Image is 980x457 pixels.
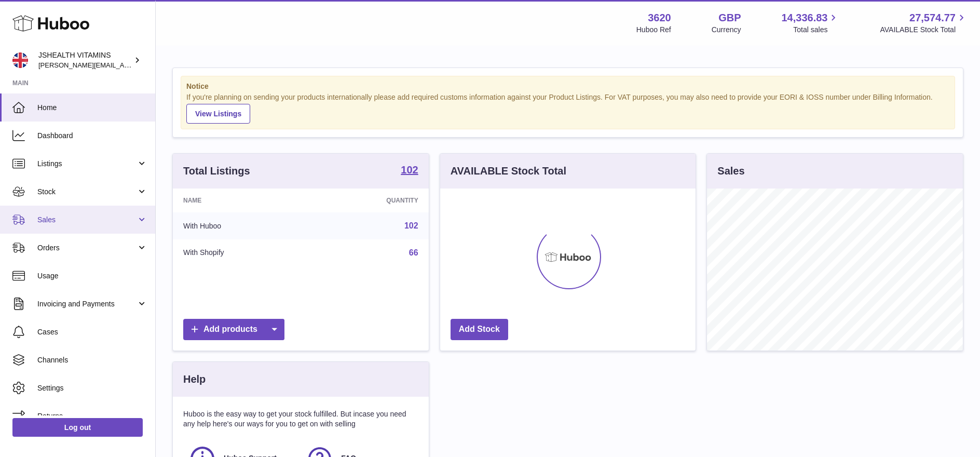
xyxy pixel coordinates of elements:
span: Channels [37,355,147,365]
a: 102 [401,165,418,177]
strong: Notice [186,82,949,91]
div: JSHEALTH VITAMINS [38,50,132,70]
a: Add Stock [451,319,508,340]
strong: 102 [401,165,418,175]
span: Orders [37,243,137,253]
span: Cases [37,327,147,337]
span: 27,574.77 [909,11,956,25]
span: Invoicing and Payments [37,299,137,309]
strong: GBP [718,11,741,25]
img: francesca@jshealthvitamins.com [12,52,28,68]
a: 14,336.83 Total sales [781,11,839,35]
a: 27,574.77 AVAILABLE Stock Total [880,11,968,35]
p: Huboo is the easy way to get your stock fulfilled. But incase you need any help here's our ways f... [183,409,418,429]
span: Total sales [793,25,839,35]
span: [PERSON_NAME][EMAIL_ADDRESS][DOMAIN_NAME] [38,61,208,69]
strong: 3620 [648,11,671,25]
div: If you're planning on sending your products internationally please add required customs informati... [186,92,949,124]
span: AVAILABLE Stock Total [880,25,968,35]
h3: Help [183,372,206,386]
span: Dashboard [37,131,147,141]
div: Huboo Ref [636,25,671,35]
span: Usage [37,271,147,281]
span: Listings [37,159,137,169]
h3: AVAILABLE Stock Total [451,164,566,178]
span: Sales [37,215,137,225]
td: With Shopify [173,239,311,266]
td: With Huboo [173,212,311,239]
span: Returns [37,411,147,421]
th: Name [173,189,311,212]
a: 66 [409,248,418,257]
span: Home [37,103,147,113]
th: Quantity [311,189,429,212]
div: Currency [712,25,741,35]
a: Log out [12,418,143,437]
span: 14,336.83 [781,11,827,25]
h3: Total Listings [183,164,250,178]
h3: Sales [717,164,744,178]
a: View Listings [186,104,250,124]
span: Settings [37,383,147,393]
span: Stock [37,187,137,197]
a: Add products [183,319,284,340]
a: 102 [404,221,418,230]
